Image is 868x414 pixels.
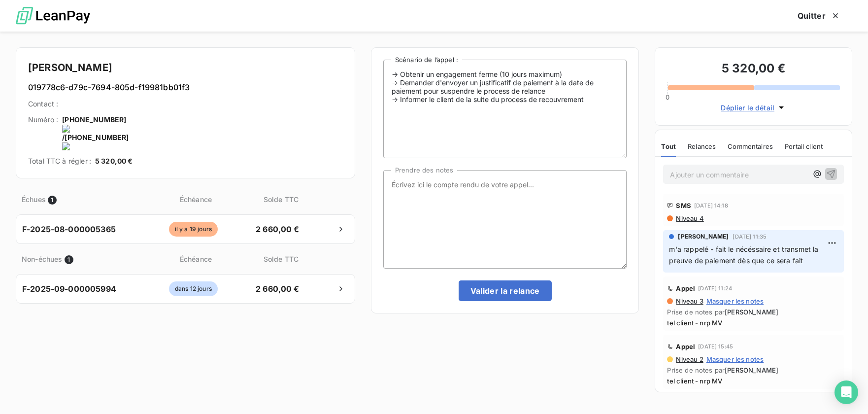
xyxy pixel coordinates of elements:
[138,254,253,264] span: Échéance
[65,255,73,264] span: 1
[28,81,343,93] h6: 019778c6-d79c-7694-805d-f19981bb01f3
[255,194,307,205] span: Solde TTC
[661,142,676,150] span: Tout
[786,5,852,26] button: Quitter
[252,223,303,235] span: 2 660,00 €
[669,245,820,265] span: m'a rappelé - fait le nécéssaire et transmet la preuve de paiement dès que ce sera fait
[725,308,778,316] span: [PERSON_NAME]
[62,115,129,150] span: /
[28,60,343,75] h4: [PERSON_NAME]
[688,142,716,150] span: Relances
[676,284,695,292] span: Appel
[383,60,627,158] textarea: -> Obtenir un engagement ferme (10 jours maximum) -> Demander d'envoyer un justificatif de paieme...
[22,223,116,235] span: F-2025-08-000005365
[28,156,91,166] span: Total TTC à régler :
[169,222,218,237] span: il y a 19 jours
[667,319,840,327] span: tel client - nrp MV
[698,285,732,291] span: [DATE] 11:24
[169,281,218,296] span: dans 12 jours
[22,194,46,205] span: Échues
[728,142,773,150] span: Commentaires
[16,2,90,30] img: logo LeanPay
[675,214,703,222] span: Niveau 4
[666,93,669,101] span: 0
[721,103,774,113] span: Déplier le détail
[667,366,840,374] span: Prise de notes par
[255,254,307,264] span: Solde TTC
[48,196,57,205] span: 1
[718,102,789,113] button: Déplier le détail
[667,60,840,79] h3: 5 320,00 €
[676,343,695,350] span: Appel
[725,366,778,374] span: [PERSON_NAME]
[698,344,733,349] span: [DATE] 15:45
[62,142,129,150] img: actions-icon.png
[676,202,691,209] span: SMS
[28,99,58,109] span: Contact :
[667,377,840,385] span: tel client - nrp MV
[675,297,703,305] span: Niveau 3
[252,283,303,295] span: 2 660,00 €
[667,308,840,316] span: Prise de notes par
[22,254,63,264] span: Non-échues
[62,125,129,133] img: actions-icon.png
[678,232,729,241] span: [PERSON_NAME]
[28,115,58,150] span: Numéro :
[785,142,823,150] span: Portail client
[62,115,126,124] onoff-telecom-ce-phone-number-wrapper: [PHONE_NUMBER]
[706,355,764,363] span: Masquer les notes
[95,156,133,166] span: 5 320,00 €
[675,355,703,363] span: Niveau 2
[138,194,253,205] span: Échéance
[694,203,728,208] span: [DATE] 14:18
[65,133,129,141] onoff-telecom-ce-phone-number-wrapper: [PHONE_NUMBER]
[459,280,552,301] button: Valider la relance
[733,234,767,240] span: [DATE] 11:35
[706,297,764,305] span: Masquer les notes
[22,283,116,295] span: F-2025-09-000005994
